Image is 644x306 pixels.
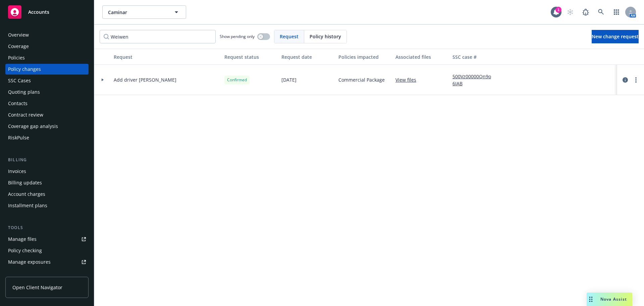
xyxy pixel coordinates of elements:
button: Nova Assist [587,293,632,306]
button: Caminar [102,5,186,19]
button: Request date [279,49,336,65]
div: SSC Cases [8,75,31,86]
div: 1 [555,7,561,13]
div: Billing [5,157,89,163]
div: Request [114,53,219,60]
div: Contract review [8,110,43,120]
div: Coverage [8,41,29,52]
div: Tools [5,224,89,231]
a: Accounts [5,3,89,21]
a: Policy checking [5,245,89,256]
span: Add driver [PERSON_NAME] [114,76,176,83]
span: Open Client Navigator [12,284,62,291]
div: Quoting plans [8,87,40,97]
a: SSC Cases [5,75,89,86]
span: Confirmed [227,77,247,83]
a: RiskPulse [5,132,89,143]
div: Manage certificates [8,268,52,279]
a: Contract review [5,110,89,120]
div: Account charges [8,189,45,200]
div: Policy changes [8,64,41,75]
a: Start snowing [563,5,577,19]
div: Request date [281,53,333,60]
button: Request [111,49,222,65]
a: View files [395,76,422,83]
div: Coverage gap analysis [8,121,58,132]
a: New change request [592,30,639,43]
div: Billing updates [8,177,42,188]
div: RiskPulse [8,132,29,143]
div: Policies impacted [338,53,390,60]
a: Report a Bug [579,5,592,19]
div: Installment plans [8,200,47,211]
button: Policies impacted [336,49,393,65]
div: SSC case # [452,53,497,60]
a: Coverage [5,41,89,52]
a: Search [594,5,608,19]
a: 500Vz00000Qn9o6IAB [452,73,497,87]
span: Request [280,33,299,40]
a: circleInformation [621,76,629,84]
button: SSC case # [450,49,500,65]
a: Policy changes [5,64,89,75]
div: Overview [8,30,29,40]
button: Request status [222,49,279,65]
span: Caminar [108,9,166,16]
span: [DATE] [281,76,297,83]
span: New change request [592,33,639,40]
div: Policies [8,52,25,63]
a: Switch app [610,5,623,19]
button: Associated files [393,49,450,65]
a: Billing updates [5,177,89,188]
div: Policy checking [8,245,42,256]
div: Manage exposures [8,257,51,267]
a: Manage certificates [5,268,89,279]
span: Nova Assist [600,296,627,302]
a: Account charges [5,189,89,200]
a: Policies [5,52,89,63]
div: Associated files [395,53,447,60]
div: Toggle Row Expanded [94,65,111,95]
a: more [632,76,640,84]
input: Filter by keyword... [100,30,216,43]
span: Policy history [310,33,341,40]
a: Coverage gap analysis [5,121,89,132]
span: Commercial Package [338,76,385,83]
div: Invoices [8,166,26,177]
div: Contacts [8,98,28,109]
a: Installment plans [5,200,89,211]
a: Contacts [5,98,89,109]
div: Manage files [8,234,37,245]
span: Show pending only [220,34,255,39]
div: Drag to move [587,293,595,306]
a: Invoices [5,166,89,177]
a: Overview [5,30,89,40]
a: Quoting plans [5,87,89,97]
div: Request status [224,53,276,60]
a: Manage exposures [5,257,89,267]
a: Manage files [5,234,89,245]
span: Accounts [28,9,49,15]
